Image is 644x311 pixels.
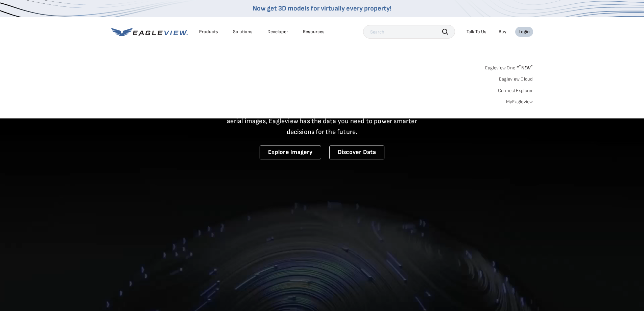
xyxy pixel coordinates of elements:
[303,29,325,35] div: Resources
[267,29,288,35] a: Developer
[219,105,426,137] p: A new era starts here. Built on more than 3.5 billion high-resolution aerial images, Eagleview ha...
[199,29,218,35] div: Products
[233,29,253,35] div: Solutions
[506,99,533,105] a: MyEagleview
[519,29,530,35] div: Login
[499,29,506,35] a: Buy
[485,63,533,71] a: Eagleview One™*NEW*
[253,4,391,13] a: Now get 3D models for virtually every property!
[519,65,533,71] span: NEW
[498,88,533,94] a: ConnectExplorer
[329,146,384,159] a: Discover Data
[467,29,486,35] div: Talk To Us
[260,146,321,159] a: Explore Imagery
[499,76,533,82] a: Eagleview Cloud
[363,25,455,39] input: Search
